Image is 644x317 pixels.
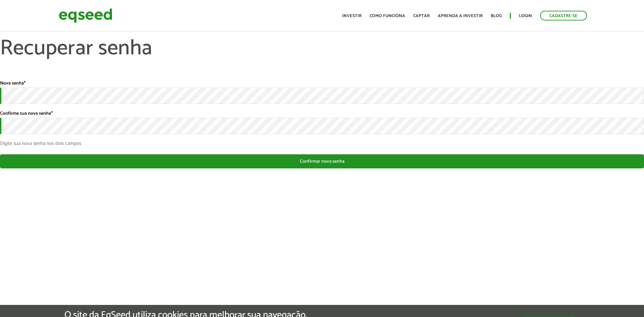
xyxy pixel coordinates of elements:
a: Blog [491,14,502,18]
span: Este campo é obrigatório. [51,110,53,117]
a: Login [519,14,532,18]
a: Como funciona [370,14,405,18]
span: Este campo é obrigatório. [24,80,25,87]
a: Captar [413,14,430,18]
a: Aprenda a investir [438,14,483,18]
a: Cadastre-se [540,11,587,20]
a: Investir [342,14,362,18]
img: EqSeed [59,7,112,24]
